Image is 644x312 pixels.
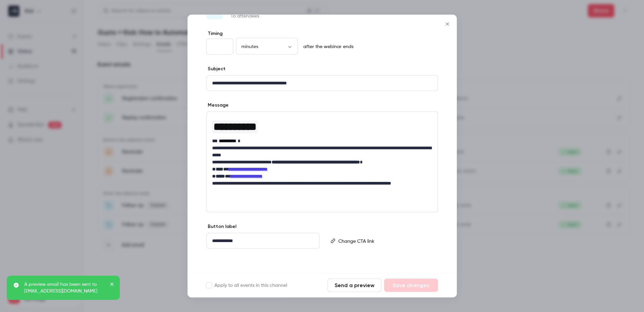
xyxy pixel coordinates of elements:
div: editor [336,233,437,249]
button: Close [441,17,454,31]
button: Send a preview [328,279,381,292]
label: Message [206,102,229,109]
p: To attendees [231,13,283,19]
p: after the webinar ends [301,43,353,50]
div: editor [207,112,438,198]
label: Timing [206,30,438,37]
label: Button label [206,223,236,230]
label: Apply to all events in this channel [206,282,287,289]
label: Subject [206,66,226,72]
button: close [110,281,114,289]
div: editor [207,76,438,91]
div: minutes [236,43,298,50]
div: editor [207,233,319,248]
p: A preview email has been sent to [EMAIL_ADDRESS][DOMAIN_NAME] [24,281,105,295]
